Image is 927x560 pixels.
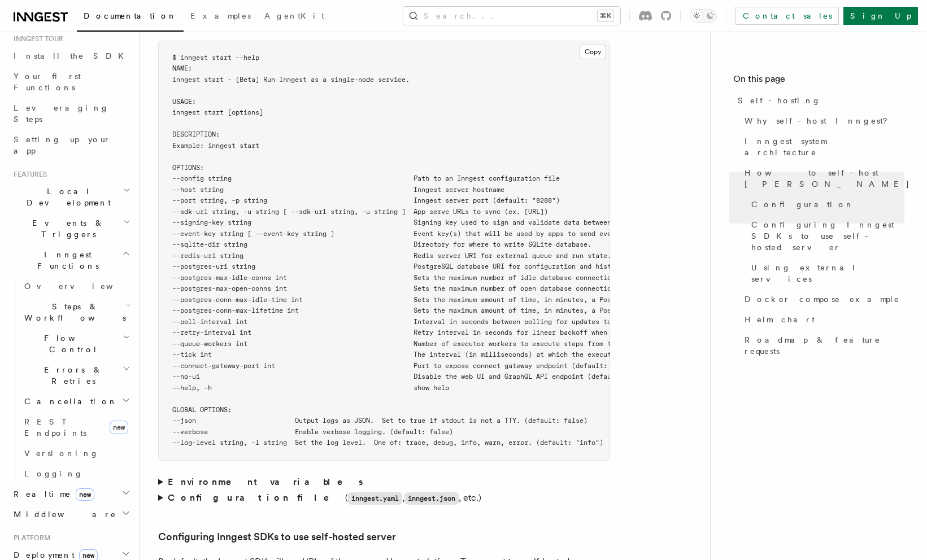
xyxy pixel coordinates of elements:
[14,51,130,60] span: Install the SDK
[9,46,133,66] a: Install the SDK
[738,95,821,106] span: Self-hosting
[172,218,694,226] span: --signing-key string Signing key used to sign and validate data between the server and apps.
[20,333,123,355] span: Flow Control
[9,213,133,244] button: Events & Triggers
[20,412,133,443] a: REST Endpointsnew
[404,492,459,505] code: inngest.json
[751,219,904,253] span: Configuring Inngest SDKs to use self-hosted server
[740,131,904,163] a: Inngest system architecture
[740,309,904,330] a: Helm chart
[172,340,702,348] span: --queue-workers int Number of executor workers to execute steps from the queue (default: 100)
[172,428,453,436] span: --verbose Enable verbose logging. (default: false)
[9,98,133,129] a: Leveraging Steps
[172,417,587,425] span: --json Output logs as JSON. Set to true if stdout is not a TTY. (default: false)
[598,10,613,21] kbd: ⌘K
[77,3,184,32] a: Documentation
[172,196,560,204] span: --port string, -p string Inngest server port (default: "8288")
[172,296,785,304] span: --postgres-conn-max-idle-time int Sets the maximum amount of time, in minutes, a PostgreSQL conne...
[740,111,904,131] a: Why self-host Inngest?
[9,509,116,520] span: Middleware
[172,285,848,292] span: --postgres-max-open-conns int Sets the maximum number of open database connections allowed in the...
[184,3,258,30] a: Examples
[24,282,141,291] span: Overview
[172,142,259,150] span: Example: inngest start
[172,373,651,380] span: --no-ui Disable the web UI and GraphQL API endpoint (default: false)
[740,330,904,361] a: Roadmap & feature requests
[24,469,83,478] span: Logging
[745,294,900,305] span: Docker compose example
[172,230,682,238] span: --event-key string [ --event-key string ] Event key(s) that will be used by apps to send events t...
[20,296,133,328] button: Steps & Workflows
[172,164,204,172] span: OPTIONS:
[747,257,904,289] a: Using external services
[172,362,631,370] span: --connect-gateway-port int Port to expose connect gateway endpoint (default: 8289)
[172,384,449,392] span: --help, -h show help
[740,163,904,194] a: How to self-host [PERSON_NAME]
[9,66,133,98] a: Your first Functions
[158,490,610,506] summary: Configuration file(inngest.yaml,inngest.json, etc.)
[9,488,94,500] span: Realtime
[745,115,895,126] span: Why self-host Inngest?
[172,130,220,138] span: DESCRIPTION:
[172,64,192,72] span: NAME:
[745,167,910,190] span: How to self-host [PERSON_NAME]
[172,262,789,270] span: --postgres-uri string PostgreSQL database URI for configuration and history persistence. Defaults...
[747,194,904,215] a: Configuration
[172,54,259,62] span: $ inngest start --help
[14,135,111,155] span: Setting up your app
[158,474,610,490] summary: Environment variables
[110,421,128,434] span: new
[20,443,133,463] a: Versioning
[745,314,815,325] span: Helm chart
[172,240,591,248] span: --sqlite-dir string Directory for where to write SQLite database.
[168,476,365,487] strong: Environment variables
[20,396,117,407] span: Cancellation
[172,208,548,216] span: --sdk-url string, -u string [ --sdk-url string, -u string ] App serve URLs to sync (ex. [URL])
[172,108,263,116] span: inngest start [options]
[9,484,133,504] button: Realtimenew
[9,504,133,524] button: Middleware
[76,488,94,501] span: new
[9,276,133,484] div: Inngest Functions
[24,417,86,438] span: REST Endpoints
[172,186,504,194] span: --host string Inngest server hostname
[9,249,122,272] span: Inngest Functions
[84,11,177,20] span: Documentation
[172,406,232,414] span: GLOBAL OPTIONS:
[9,533,51,542] span: Platform
[172,174,560,182] span: --config string Path to an Inngest configuration file
[9,186,123,208] span: Local Development
[403,7,620,25] button: Search...⌘K
[20,391,133,412] button: Cancellation
[9,34,63,43] span: Inngest tour
[20,276,133,296] a: Overview
[264,11,324,20] span: AgentKit
[843,7,918,25] a: Sign Up
[172,98,196,106] span: USAGE:
[690,9,717,23] button: Toggle dark mode
[348,492,402,505] code: inngest.yaml
[172,439,603,447] span: --log-level string, -l string Set the log level. One of: trace, debug, info, warn, error. (defaul...
[172,318,682,326] span: --poll-interval int Interval in seconds between polling for updates to apps (default: 0)
[172,274,813,282] span: --postgres-max-idle-conns int Sets the maximum number of idle database connections in the Postgre...
[740,289,904,309] a: Docker compose example
[258,3,331,30] a: AgentKit
[735,7,839,25] a: Contact sales
[733,90,904,111] a: Self-hosting
[9,170,47,179] span: Features
[158,529,396,545] a: Configuring Inngest SDKs to use self-hosted server
[20,360,133,391] button: Errors & Retries
[24,449,99,458] span: Versioning
[580,45,606,59] button: Copy
[751,262,904,285] span: Using external services
[20,364,123,387] span: Errors & Retries
[751,199,854,210] span: Configuration
[747,215,904,257] a: Configuring Inngest SDKs to use self-hosted server
[9,129,133,161] a: Setting up your app
[9,244,133,276] button: Inngest Functions
[9,217,123,240] span: Events & Triggers
[20,328,133,360] button: Flow Control
[172,329,817,336] span: --retry-interval int Retry interval in seconds for linear backoff when retrying functions - must ...
[20,463,133,484] a: Logging
[745,334,904,357] span: Roadmap & feature requests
